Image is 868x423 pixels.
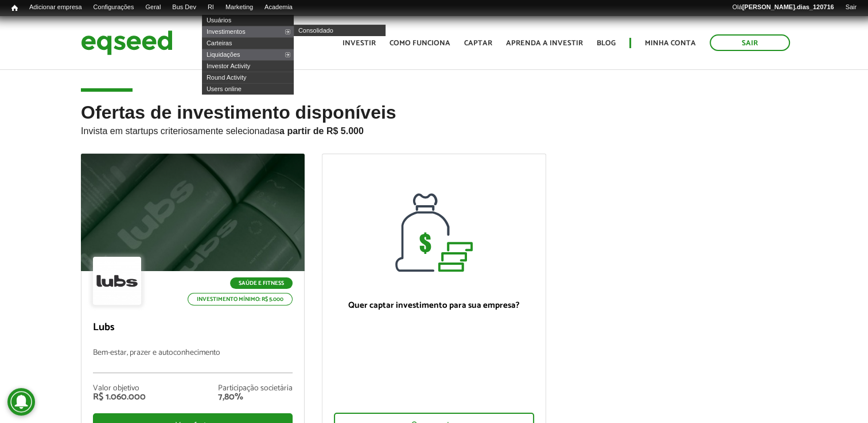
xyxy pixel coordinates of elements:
[342,40,376,47] a: Investir
[11,4,18,12] span: Início
[218,393,293,402] div: 7,80%
[6,3,24,14] a: Início
[188,293,293,305] p: Investimento mínimo: R$ 5.000
[220,3,259,12] a: Marketing
[839,3,862,12] a: Sair
[645,40,696,47] a: Minha conta
[93,393,146,402] div: R$ 1.060.000
[202,14,294,26] a: Usuários
[24,3,88,12] a: Adicionar empresa
[726,3,839,12] a: Olá[PERSON_NAME].dias_120716
[81,103,787,154] h2: Ofertas de investimento disponíveis
[93,348,293,373] p: Bem-estar, prazer e autoconhecimento
[230,277,293,289] p: Saúde e Fitness
[166,3,202,12] a: Bus Dev
[81,28,173,58] img: EqSeed
[259,3,298,12] a: Academia
[390,40,450,47] a: Como funciona
[218,385,293,393] div: Participação societária
[81,123,787,136] p: Invista em startups criteriosamente selecionadas
[742,3,834,10] strong: [PERSON_NAME].dias_120716
[597,40,616,47] a: Blog
[464,40,492,47] a: Captar
[88,3,140,12] a: Configurações
[93,322,293,334] p: Lubs
[202,3,220,12] a: RI
[334,300,534,311] p: Quer captar investimento para sua empresa?
[506,40,583,47] a: Aprenda a investir
[279,126,364,136] strong: a partir de R$ 5.000
[710,34,790,51] a: Sair
[139,3,166,12] a: Geral
[93,385,146,393] div: Valor objetivo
